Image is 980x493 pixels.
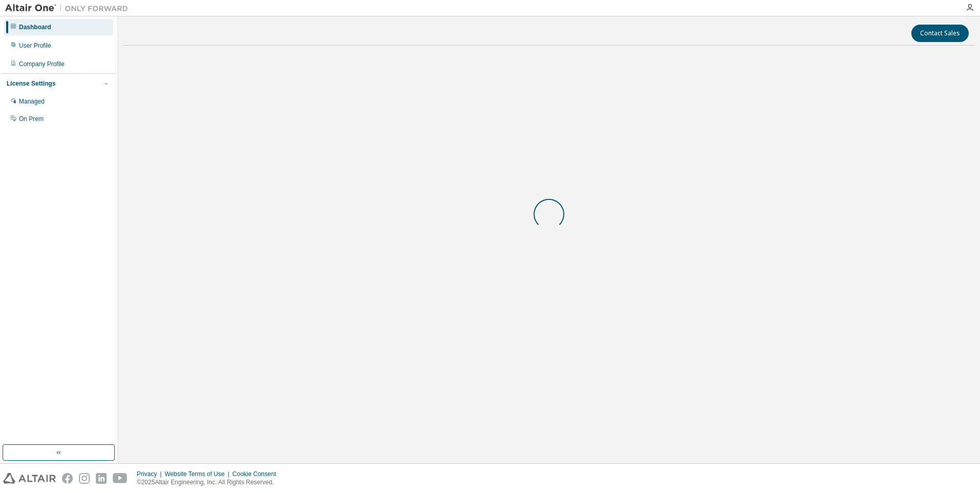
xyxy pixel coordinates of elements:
img: Altair One [5,3,133,13]
button: Contact Sales [911,25,969,42]
div: User Profile [19,42,51,50]
div: On Prem [19,115,44,123]
div: Website Terms of Use [165,470,232,478]
img: facebook.svg [62,473,73,484]
div: Dashboard [19,23,51,31]
div: Cookie Consent [232,470,282,478]
img: instagram.svg [79,473,90,484]
img: youtube.svg [113,473,128,484]
img: linkedin.svg [96,473,107,484]
div: Privacy [137,470,165,478]
p: © 2025 Altair Engineering, Inc. All Rights Reserved. [137,478,282,487]
img: altair_logo.svg [3,473,56,484]
div: License Settings [7,79,55,88]
div: Company Profile [19,60,65,68]
div: Managed [19,97,45,106]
